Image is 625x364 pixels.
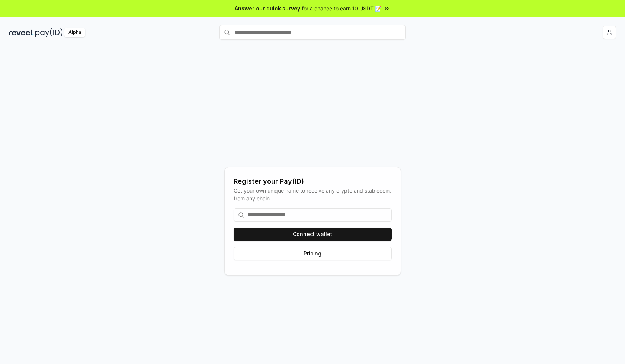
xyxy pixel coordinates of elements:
[35,28,63,37] img: pay_id
[9,28,34,37] img: reveel_dark
[64,28,85,37] div: Alpha
[302,4,381,12] span: for a chance to earn 10 USDT 📝
[234,247,392,260] button: Pricing
[234,176,392,187] div: Register your Pay(ID)
[235,4,300,12] span: Answer our quick survey
[234,187,392,202] div: Get your own unique name to receive any crypto and stablecoin, from any chain
[234,228,392,241] button: Connect wallet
